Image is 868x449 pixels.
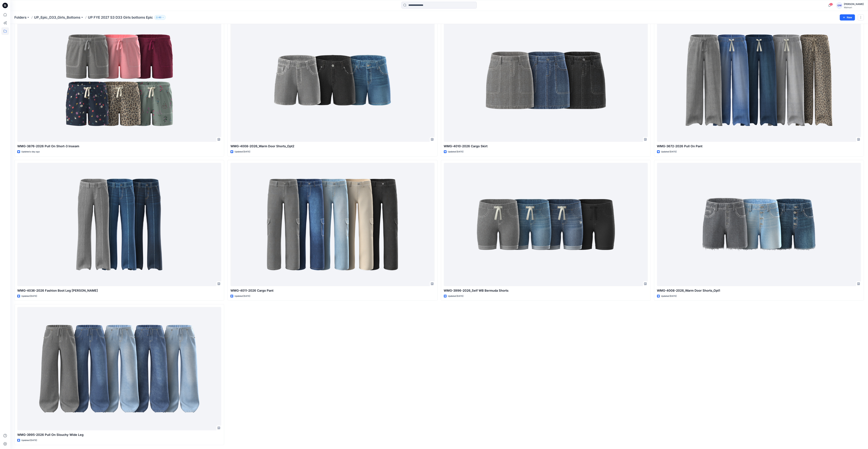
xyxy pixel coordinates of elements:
[657,288,861,293] p: WMG-4008-2026_Warm Door Shorts_Opt1
[17,144,221,149] p: WMG-3876-2026 Pull On Short-3 Inseam
[444,144,648,149] p: WMG-4010-2026 Cargo Skirt
[448,150,464,154] p: Updated [DATE]
[657,18,861,142] a: WMG-3672-2026 Pull On Pant
[844,2,864,6] div: [PERSON_NAME]
[230,144,434,149] p: WMG-4008-2026_Warm Door Shorts_Opt2
[34,15,80,20] a: UP_Epic_D33_Girls_Bottoms
[17,18,221,142] a: WMG-3876-2026 Pull On Short-3 Inseam
[657,144,861,149] p: WMG-3672-2026 Pull On Pant
[88,15,153,20] p: UP FYE 2027 S3 D33 Girls bottoms Epic
[21,294,37,298] p: Updated [DATE]
[836,2,843,9] div: GM
[235,150,250,154] p: Updated [DATE]
[230,163,434,286] a: WMG-4011-2026 Cargo Pant
[844,6,864,9] div: Walmart
[17,432,221,437] p: WMG-3995-2026 Pull On Slouchy Wide Leg
[14,15,27,20] a: Folders
[840,14,855,21] button: New
[444,288,648,293] p: WMG-3996-2026_Self WB Bermuda Shorts
[21,150,40,154] p: Updated a day ago
[154,15,166,20] button: 63
[444,163,648,286] a: WMG-3996-2026_Self WB Bermuda Shorts
[17,163,221,286] a: WMG-4036-2026 Fashion Boot Leg Jean
[17,307,221,430] a: WMG-3995-2026 Pull On Slouchy Wide Leg
[661,294,677,298] p: Updated [DATE]
[657,163,861,286] a: WMG-4008-2026_Warm Door Shorts_Opt1
[21,439,37,442] p: Updated [DATE]
[17,288,221,293] p: WMG-4036-2026 Fashion Boot Leg [PERSON_NAME]
[159,16,161,19] p: 63
[235,294,250,298] p: Updated [DATE]
[448,294,464,298] p: Updated [DATE]
[444,18,648,142] a: WMG-4010-2026 Cargo Skirt
[829,3,833,6] span: 99
[230,18,434,142] a: WMG-4008-2026_Warm Door Shorts_Opt2
[230,288,434,293] p: WMG-4011-2026 Cargo Pant
[661,150,677,154] p: Updated [DATE]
